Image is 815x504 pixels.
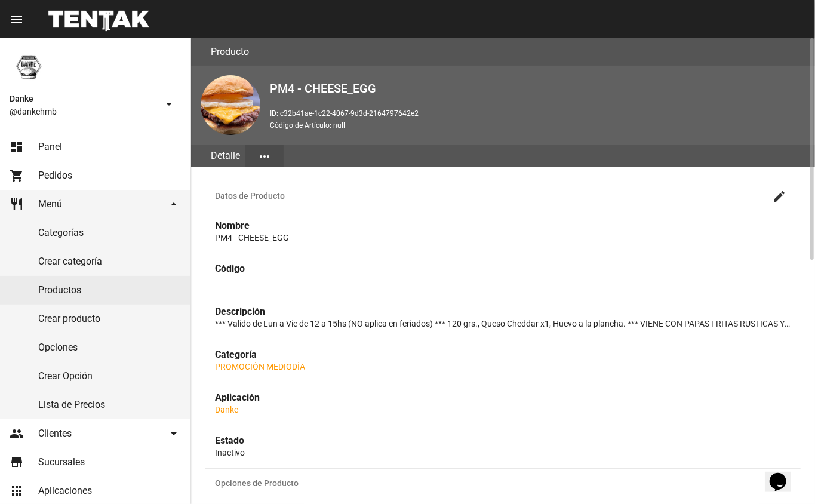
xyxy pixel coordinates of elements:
[167,426,181,441] mat-icon: arrow_drop_down
[201,75,260,135] img: 32798bc7-b8d8-4720-a981-b748d0984708.png
[38,198,62,210] span: Menú
[215,191,767,201] span: Datos de Producto
[38,428,72,440] span: Clientes
[270,79,805,98] h2: PM4 - CHEESE_EGG
[257,149,272,164] mat-icon: more_horiz
[215,263,245,274] strong: Código
[215,405,238,414] a: Danke
[10,168,24,183] mat-icon: shopping_cart
[10,455,24,469] mat-icon: store
[10,91,157,106] span: Danke
[215,306,265,317] strong: Descripción
[215,362,305,371] a: PROMOCIÓN MEDIODÍA
[245,145,284,167] button: Elegir sección
[10,48,48,86] img: 1d4517d0-56da-456b-81f5-6111ccf01445.png
[10,13,24,27] mat-icon: menu
[215,318,791,330] p: *** Valido de Lun a Vie de 12 a 15hs (NO aplica en feriados) *** 120 grs., Queso Cheddar x1, Huev...
[215,232,791,244] p: PM4 - CHEESE_EGG
[10,106,157,118] span: @dankehmb
[38,141,62,153] span: Panel
[215,447,791,459] p: Inactivo
[270,119,805,131] p: Código de Artículo: null
[10,426,24,441] mat-icon: people
[215,349,257,360] strong: Categoría
[270,107,805,119] p: ID: c32b41ae-1c22-4067-9d3d-2164797642e2
[10,140,24,154] mat-icon: dashboard
[765,456,803,492] iframe: chat widget
[10,484,24,498] mat-icon: apps
[211,44,249,60] h3: Producto
[215,392,260,403] strong: Aplicación
[215,275,791,287] p: -
[38,485,92,497] span: Aplicaciones
[215,478,767,488] span: Opciones de Producto
[215,435,244,446] strong: Estado
[167,197,181,211] mat-icon: arrow_drop_down
[767,184,791,208] button: Editar
[772,189,786,204] mat-icon: create
[10,197,24,211] mat-icon: restaurant
[38,456,85,468] span: Sucursales
[38,170,72,182] span: Pedidos
[162,97,176,111] mat-icon: arrow_drop_down
[215,220,250,231] strong: Nombre
[205,145,245,167] div: Detalle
